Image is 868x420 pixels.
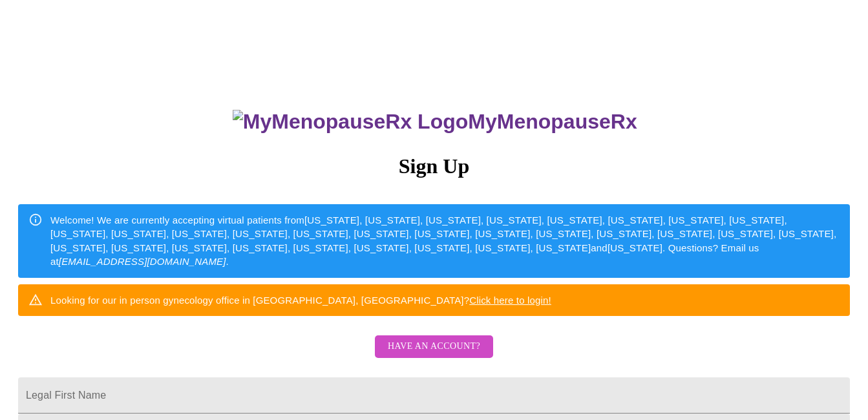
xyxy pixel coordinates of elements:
h3: MyMenopauseRx [20,110,851,134]
img: MyMenopauseRx Logo [233,110,468,134]
a: Click here to login! [469,295,551,306]
h3: Sign Up [18,154,850,178]
div: Welcome! We are currently accepting virtual patients from [US_STATE], [US_STATE], [US_STATE], [US... [50,208,840,274]
button: Have an account? [375,335,493,358]
a: Have an account? [372,350,496,361]
em: [EMAIL_ADDRESS][DOMAIN_NAME] [59,256,226,267]
div: Looking for our in person gynecology office in [GEOGRAPHIC_DATA], [GEOGRAPHIC_DATA]? [50,288,551,312]
span: Have an account? [388,339,480,355]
